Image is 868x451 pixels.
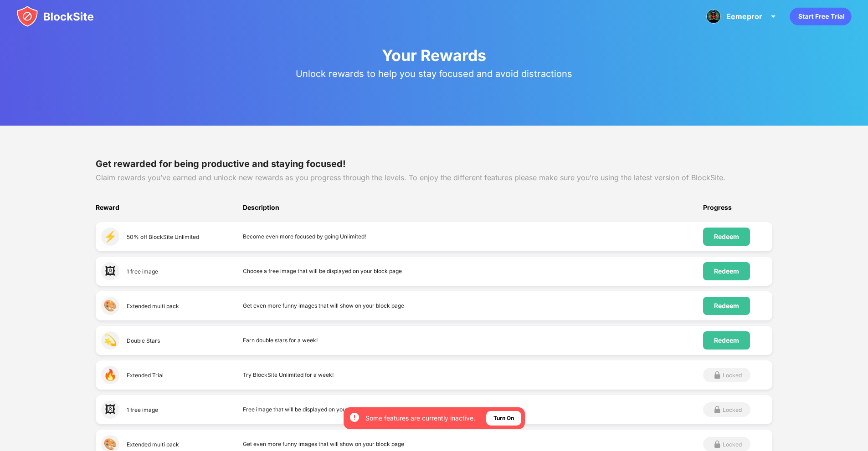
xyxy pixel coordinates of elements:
div: 50% off BlockSite Unlimited [127,233,199,240]
div: 1 free image [127,406,158,413]
img: grey-lock.svg [712,370,723,380]
div: 1 free image [127,268,158,275]
div: 🎨 [101,297,119,315]
div: Redeem [714,337,739,344]
div: Redeem [714,233,739,240]
div: Redeem [714,268,739,275]
img: ACg8ocKbCqeqxo7jF6PP3FEozZHnXC4UekpHNzSwy2rnkM03tk0Ws98=s96-c [706,9,721,24]
div: Earn double stars for a week! [243,331,703,350]
div: Locked [723,441,742,448]
div: Eemepror [726,12,762,21]
div: Get rewarded for being productive and staying focused! [96,158,773,169]
div: Locked [723,372,742,379]
div: Turn On [493,414,514,423]
div: Choose a free image that will be displayed on your block page [243,262,703,280]
div: Claim rewards you’ve earned and unlock new rewards as you progress through the levels. To enjoy t... [96,173,773,182]
div: Extended multi pack [127,303,179,309]
div: Locked [723,406,742,413]
div: ⚡️ [101,228,119,246]
div: 💫 [101,331,119,350]
div: Free image that will be displayed on your block page! [243,400,703,419]
div: Extended multi pack [127,441,179,448]
div: animation [790,7,852,25]
div: 🔥 [101,366,119,384]
div: Some features are currently inactive. [365,414,475,423]
img: grey-lock.svg [712,439,723,450]
div: Description [243,204,703,222]
div: Get even more funny images that will show on your block page [243,297,703,315]
div: Redeem [714,302,739,309]
div: Become even more focused by going Unlimited! [243,228,703,246]
img: grey-lock.svg [712,404,723,415]
div: 🖼 [101,400,119,419]
img: error-circle-white.svg [349,412,360,423]
div: Reward [96,204,243,222]
div: 🖼 [101,262,119,280]
div: Extended Trial [127,372,164,379]
div: Progress [703,204,772,222]
div: Try BlockSite Unlimited for a week! [243,366,703,384]
img: blocksite-icon.svg [16,5,94,27]
div: Double Stars [127,337,160,344]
